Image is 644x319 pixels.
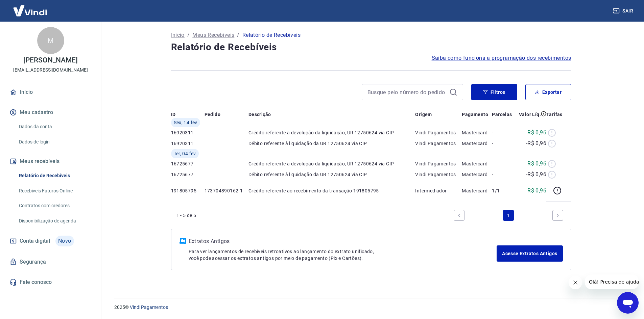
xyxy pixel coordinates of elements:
[492,140,515,147] p: -
[171,41,571,54] h4: Relatório de Recebíveis
[612,5,636,17] button: Sair
[248,171,415,178] p: Débito referente à liquidação da UR 12750624 via CIP
[462,111,488,118] p: Pagamento
[503,210,514,221] a: Page 1 is your current page
[8,154,93,169] button: Meus recebíveis
[492,111,512,118] p: Parcelas
[527,160,546,168] p: R$ 0,96
[248,129,415,136] p: Crédito referente a devolução da liquidação, UR 12750624 via CIP
[171,171,205,178] p: 16725677
[432,54,571,62] a: Saiba como funciona a programação dos recebimentos
[248,187,415,194] p: Crédito referente ao recebimento da transação 191805795
[462,129,492,136] p: Mastercard
[527,129,546,137] p: R$ 0,96
[171,111,176,118] p: ID
[37,27,64,54] div: M
[525,84,571,100] button: Exportar
[451,207,566,223] ul: Pagination
[176,212,196,219] p: 1 - 5 de 5
[462,171,492,178] p: Mastercard
[367,87,447,97] input: Busque pelo número do pedido
[171,140,205,147] p: 16920311
[114,304,628,311] p: 2025 ©
[519,111,541,118] p: Valor Líq.
[248,111,271,118] p: Descrição
[8,275,93,290] a: Fale conosco
[471,84,517,100] button: Filtros
[130,304,168,310] a: Vindi Pagamentos
[527,187,546,195] p: R$ 0,96
[16,135,93,149] a: Dados de login
[415,160,462,167] p: Vindi Pagamentos
[189,248,497,262] p: Para ver lançamentos de recebíveis retroativos ao lançamento do extrato unificado, você pode aces...
[585,274,639,289] iframe: Mensagem da empresa
[8,255,93,269] a: Segurança
[237,31,239,39] p: /
[8,233,93,249] a: Conta digitalNovo
[492,171,515,178] p: -
[8,105,93,120] button: Meu cadastro
[552,210,563,221] a: Next page
[20,236,50,246] span: Conta digital
[526,139,546,148] p: -R$ 0,96
[171,129,205,136] p: 16920311
[492,129,515,136] p: -
[171,31,185,39] a: Início
[171,160,205,167] p: 16725677
[189,237,497,245] p: Extratos Antigos
[462,160,492,167] p: Mastercard
[569,276,582,289] iframe: Fechar mensagem
[205,187,248,194] p: 173704890162-1
[546,111,563,118] p: Tarifas
[492,187,515,194] p: 1/1
[415,140,462,147] p: Vindi Pagamentos
[55,236,74,246] span: Novo
[174,150,196,157] span: Ter, 04 fev
[16,214,93,228] a: Disponibilização de agenda
[462,140,492,147] p: Mastercard
[415,171,462,178] p: Vindi Pagamentos
[415,129,462,136] p: Vindi Pagamentos
[16,169,93,183] a: Relatório de Recebíveis
[248,140,415,147] p: Débito referente à liquidação da UR 12750624 via CIP
[248,160,415,167] p: Crédito referente a devolução da liquidação, UR 12750624 via CIP
[187,31,190,39] p: /
[180,238,186,244] img: ícone
[4,5,57,10] span: Olá! Precisa de ajuda?
[492,160,515,167] p: -
[8,85,93,100] a: Início
[13,67,88,74] p: [EMAIL_ADDRESS][DOMAIN_NAME]
[497,245,563,262] a: Acesse Extratos Antigos
[23,57,77,64] p: [PERSON_NAME]
[415,111,432,118] p: Origem
[617,292,639,314] iframe: Botão para abrir a janela de mensagens
[205,111,220,118] p: Pedido
[415,187,462,194] p: Intermediador
[526,170,546,179] p: -R$ 0,96
[242,31,301,39] p: Relatório de Recebíveis
[8,0,52,21] img: Vindi
[16,199,93,213] a: Contratos com credores
[462,187,492,194] p: Mastercard
[16,120,93,134] a: Dados da conta
[171,187,205,194] p: 191805795
[192,31,234,39] a: Meus Recebíveis
[174,119,197,126] span: Sex, 14 fev
[454,210,464,221] a: Previous page
[16,184,93,198] a: Recebíveis Futuros Online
